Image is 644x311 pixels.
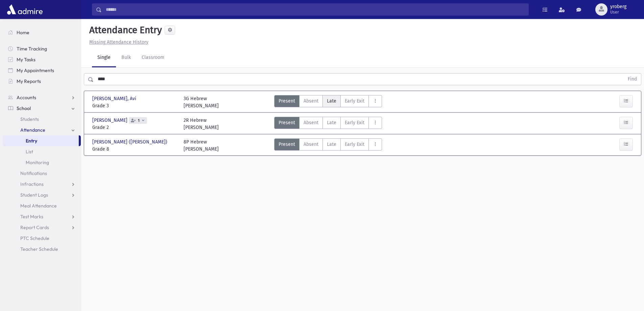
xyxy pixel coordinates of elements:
[184,117,219,131] div: 2R Hebrew [PERSON_NAME]
[610,9,626,15] span: User
[20,170,47,176] span: Notifications
[20,181,44,187] span: Infractions
[102,3,528,16] input: Search
[92,48,116,67] a: Single
[184,95,219,109] div: 3G Hebrew [PERSON_NAME]
[274,117,382,131] div: AttTypes
[3,76,81,87] a: My Reports
[345,97,364,105] span: Early Exit
[20,224,49,230] span: Report Cards
[304,119,318,126] span: Absent
[137,118,141,123] span: 1
[116,48,136,67] a: Bulk
[274,138,382,153] div: AttTypes
[17,78,41,84] span: My Reports
[3,103,81,114] a: School
[3,190,81,200] a: Student Logs
[3,157,81,168] a: Monitoring
[20,246,58,252] span: Teacher Schedule
[3,135,79,146] a: Entry
[345,141,364,148] span: Early Exit
[17,94,36,101] span: Accounts
[3,92,81,103] a: Accounts
[3,222,81,233] a: Report Cards
[26,149,33,155] span: List
[304,97,318,105] span: Absent
[3,233,81,244] a: PTC Schedule
[20,127,45,133] span: Attendance
[624,73,641,85] button: Find
[327,119,336,126] span: Late
[279,141,295,148] span: Present
[26,138,37,144] span: Entry
[92,146,177,153] span: Grade 8
[279,97,295,105] span: Present
[20,116,39,122] span: Students
[3,125,81,135] a: Attendance
[89,39,148,45] u: Missing Attendance History
[26,159,49,165] span: Monitoring
[3,179,81,190] a: Infractions
[5,3,44,16] img: AdmirePro
[17,57,35,63] span: My Tasks
[3,146,81,157] a: List
[279,119,295,126] span: Present
[3,27,81,38] a: Home
[17,46,47,52] span: Time Tracking
[17,105,31,111] span: School
[92,117,129,124] span: [PERSON_NAME]
[20,214,43,220] span: Test Marks
[20,235,49,241] span: PTC Schedule
[345,119,364,126] span: Early Exit
[17,67,54,73] span: My Appointments
[92,102,177,109] span: Grade 3
[87,39,148,45] a: Missing Attendance History
[136,48,170,67] a: Classroom
[610,4,626,9] span: yroberg
[3,54,81,65] a: My Tasks
[3,65,81,76] a: My Appointments
[3,168,81,179] a: Notifications
[327,97,336,105] span: Late
[20,192,48,198] span: Student Logs
[3,200,81,211] a: Meal Attendance
[92,95,138,102] span: [PERSON_NAME], Avi
[184,138,219,153] div: 8P Hebrew [PERSON_NAME]
[3,211,81,222] a: Test Marks
[274,95,382,109] div: AttTypes
[92,124,177,131] span: Grade 2
[3,114,81,125] a: Students
[3,244,81,254] a: Teacher Schedule
[327,141,336,148] span: Late
[17,29,29,36] span: Home
[87,24,162,36] h5: Attendance Entry
[20,203,57,209] span: Meal Attendance
[304,141,318,148] span: Absent
[92,138,169,146] span: [PERSON_NAME] ([PERSON_NAME])
[3,43,81,54] a: Time Tracking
